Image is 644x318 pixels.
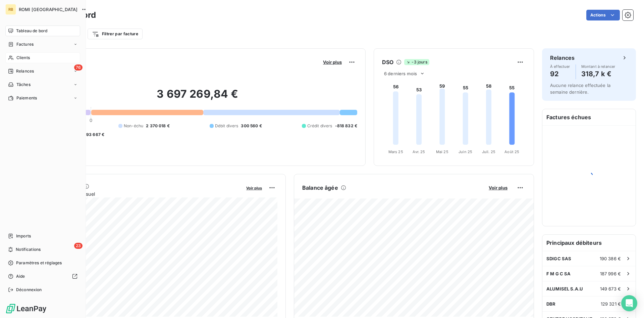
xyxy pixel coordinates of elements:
span: Non-échu [124,123,143,129]
span: Notifications [16,246,41,253]
span: Déconnexion [16,287,42,293]
span: Relances [16,68,34,74]
span: Tableau de bord [16,28,47,34]
a: Aide [5,271,80,282]
span: 129 321 € [601,301,621,307]
tspan: Avr. 25 [413,149,425,154]
a: Paramètres et réglages [5,258,80,268]
span: 2 370 018 € [146,123,170,129]
span: À effectuer [550,64,570,69]
span: Crédit divers [307,123,332,129]
span: -3 jours [404,59,429,65]
span: 149 673 € [600,286,621,291]
span: DBR [546,301,555,307]
span: Voir plus [246,186,262,190]
a: Imports [5,231,80,241]
span: 187 996 € [600,271,621,276]
span: 300 560 € [241,123,262,129]
button: Actions [586,10,620,20]
h4: 318,7 k € [581,69,615,79]
span: Imports [16,233,31,239]
h6: Factures échues [542,109,636,125]
tspan: Juin 25 [459,149,472,154]
button: Voir plus [487,185,509,191]
span: Aide [16,273,25,279]
span: -93 667 € [84,132,104,138]
tspan: Août 25 [504,149,519,154]
a: Tableau de bord [5,26,80,36]
a: Tâches [5,79,80,90]
img: Logo LeanPay [5,303,47,314]
h2: 3 697 269,84 € [38,87,357,107]
span: ALUMISEL S.A.U [546,286,583,291]
span: -818 832 € [335,123,358,129]
span: ROMI [GEOGRAPHIC_DATA] [19,7,77,12]
span: Factures [16,41,34,47]
span: Tâches [16,82,31,88]
span: 6 derniers mois [384,71,417,76]
h6: Balance âgée [302,184,338,192]
tspan: Mai 25 [436,149,448,154]
button: Voir plus [321,59,344,65]
a: 76Relances [5,66,80,77]
span: Chiffre d'affaires mensuel [38,190,241,197]
h4: 92 [550,69,570,79]
span: F M G C SA [546,271,571,276]
span: 190 386 € [600,256,621,261]
span: 76 [74,64,83,71]
span: Montant à relancer [581,64,615,69]
span: SDIGC SAS [546,256,571,261]
tspan: Juil. 25 [482,149,495,154]
h6: DSO [382,58,393,66]
span: Voir plus [489,185,507,190]
button: Filtrer par facture [88,29,143,39]
span: Débit divers [215,123,238,129]
div: RB [5,4,16,15]
h6: Principaux débiteurs [542,235,636,251]
span: Paiements [16,95,37,101]
span: Aucune relance effectuée la semaine dernière. [550,83,610,95]
span: Paramètres et réglages [16,260,62,266]
div: Open Intercom Messenger [621,295,637,311]
span: 23 [74,243,83,249]
button: Voir plus [244,185,264,191]
a: Factures [5,39,80,50]
tspan: Mars 25 [388,149,403,154]
span: 0 [90,118,92,123]
a: Clients [5,52,80,63]
a: Paiements [5,93,80,103]
span: Voir plus [323,59,342,65]
span: Clients [16,55,30,61]
h6: Relances [550,54,575,62]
